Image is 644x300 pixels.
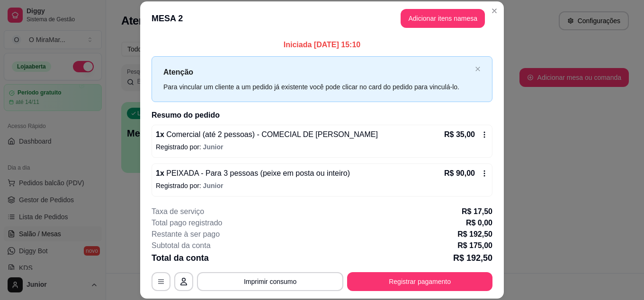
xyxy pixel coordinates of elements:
[164,130,378,138] span: Comercial (até 2 pessoas) - COMECIAL DE [PERSON_NAME]
[152,240,211,251] p: Subtotal da conta
[203,143,224,151] span: Junior
[152,39,492,51] p: Iniciada [DATE] 15:10
[401,9,485,28] button: Adicionar itens namesa
[156,129,378,140] p: 1 x
[152,206,204,217] p: Taxa de serviço
[457,229,492,240] p: R$ 192,50
[444,129,475,140] p: R$ 35,00
[152,251,209,265] p: Total da conta
[466,217,492,229] p: R$ 0,00
[156,168,350,179] p: 1 x
[444,168,475,179] p: R$ 90,00
[164,169,350,177] span: PEIXADA - Para 3 pessoas (peixe em posta ou inteiro)
[163,82,471,92] div: Para vincular um cliente a um pedido já existente você pode clicar no card do pedido para vinculá...
[140,1,504,35] header: MESA 2
[475,66,481,72] span: close
[152,217,222,229] p: Total pago registrado
[152,229,220,240] p: Restante à ser pago
[487,3,502,18] button: Close
[453,251,492,265] p: R$ 192,50
[156,142,488,152] p: Registrado por:
[457,240,492,251] p: R$ 175,00
[152,110,492,121] h2: Resumo do pedido
[203,182,224,189] span: Junior
[347,272,492,291] button: Registrar pagamento
[197,272,343,291] button: Imprimir consumo
[163,66,471,78] p: Atenção
[475,66,481,72] button: close
[156,181,488,190] p: Registrado por:
[462,206,492,217] p: R$ 17,50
